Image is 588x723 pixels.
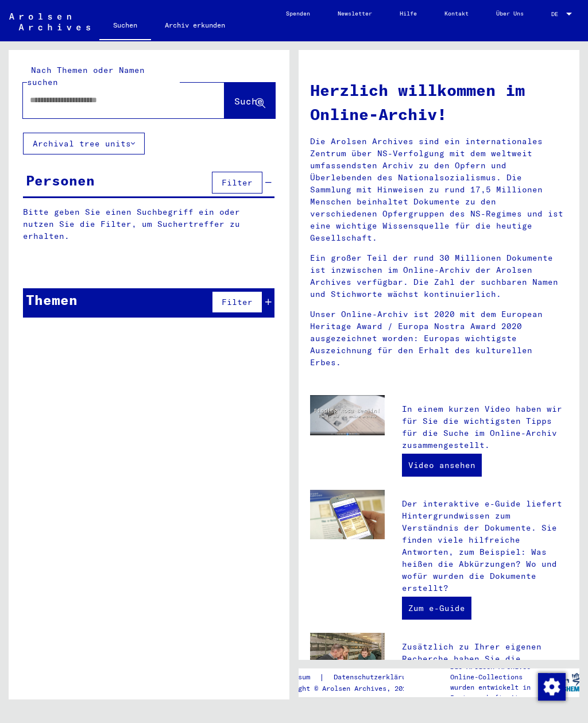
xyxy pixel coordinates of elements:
[234,95,263,107] span: Suche
[450,682,544,703] p: wurden entwickelt in Partnerschaft mit
[450,662,544,682] p: Die Arolsen Archives Online-Collections
[212,291,262,313] button: Filter
[402,498,568,594] p: Der interaktive e-Guide liefert Hintergrundwissen zum Verständnis der Dokumente. Sie finden viele...
[310,490,385,540] img: eguide.jpg
[538,673,566,701] img: Zustimmung ändern
[310,633,385,683] img: inquiries.jpg
[9,13,90,30] img: Arolsen_neg.svg
[310,395,385,436] img: video.jpg
[274,671,428,683] div: |
[402,597,471,620] a: Zum e-Guide
[310,136,568,244] p: Die Arolsen Archives sind ein internationales Zentrum über NS-Verfolgung mit dem weltweit umfasse...
[23,206,274,242] p: Bitte geben Sie einen Suchbegriff ein oder nutzen Sie die Filter, um Suchertreffer zu erhalten.
[222,297,253,307] span: Filter
[310,308,568,369] p: Unser Online-Archiv ist 2020 mit dem European Heritage Award / Europa Nostra Award 2020 ausgezeic...
[402,403,568,451] p: In einem kurzen Video haben wir für Sie die wichtigsten Tipps für die Suche im Online-Archiv zusa...
[26,170,95,191] div: Personen
[274,683,428,694] p: Copyright © Arolsen Archives, 2021
[212,172,262,194] button: Filter
[26,289,78,310] div: Themen
[324,671,428,683] a: Datenschutzerklärung
[23,133,145,154] button: Archival tree units
[99,11,151,41] a: Suchen
[225,83,275,118] button: Suche
[310,252,568,300] p: Ein großer Teil der rund 30 Millionen Dokumente ist inzwischen im Online-Archiv der Arolsen Archi...
[310,78,568,126] h1: Herzlich willkommen im Online-Archiv!
[151,11,239,39] a: Archiv erkunden
[551,11,564,17] span: DE
[222,177,253,188] span: Filter
[27,65,145,87] mat-label: Nach Themen oder Namen suchen
[402,454,482,477] a: Video ansehen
